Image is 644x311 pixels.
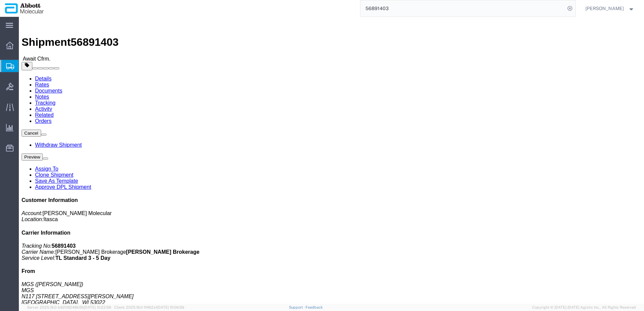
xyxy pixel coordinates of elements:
a: Feedback [305,305,323,309]
img: logo [5,3,44,13]
a: Support [289,305,306,309]
span: Server: 2025.19.0-b9208248b56 [27,305,111,309]
span: [DATE] 10:22:58 [84,305,111,309]
span: Raza Khan [585,5,624,12]
iframe: FS Legacy Container [19,17,644,304]
button: [PERSON_NAME] [585,4,635,12]
span: Client: 2025.19.0-1f462a1 [114,305,184,309]
input: Search for shipment number, reference number [360,0,565,16]
span: [DATE] 10:06:59 [157,305,184,309]
span: Copyright © [DATE]-[DATE] Agistix Inc., All Rights Reserved [532,305,636,310]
